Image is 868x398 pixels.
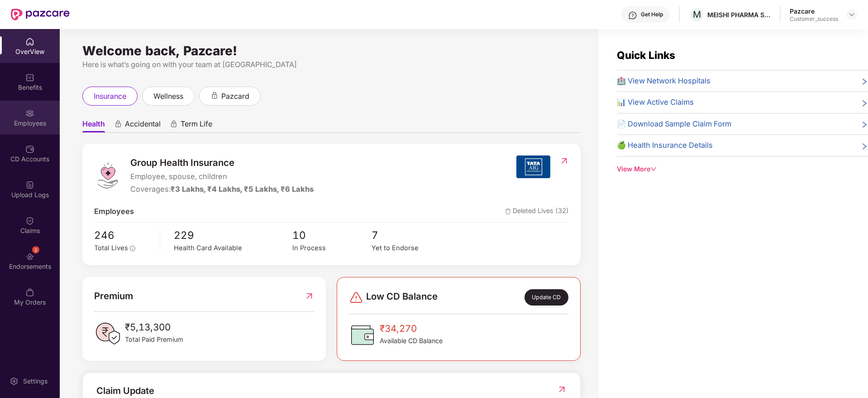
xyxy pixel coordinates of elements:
div: 2 [32,246,39,253]
div: animation [170,120,178,128]
span: M [693,9,701,20]
span: 📄 Download Sample Claim Form [617,118,731,130]
span: 10 [292,227,372,243]
span: Deleted Lives (32) [505,206,569,218]
span: 🏥 View Network Hospitals [617,75,711,87]
span: ₹3 Lakhs, ₹4 Lakhs, ₹5 Lakhs, ₹6 Lakhs [171,184,314,194]
div: In Process [292,243,372,253]
img: svg+xml;base64,PHN2ZyBpZD0iQ2xhaW0iIHhtbG5zPSJodHRwOi8vd3d3LnczLm9yZy8yMDAwL3N2ZyIgd2lkdGg9IjIwIi... [25,216,34,225]
img: RedirectIcon [305,289,314,303]
span: Total Lives [94,244,128,252]
span: pazcard [221,91,249,102]
img: svg+xml;base64,PHN2ZyBpZD0iU2V0dGluZy0yMHgyMCIgeG1sbnM9Imh0dHA6Ly93d3cudzMub3JnLzIwMDAvc3ZnIiB3aW... [10,377,19,386]
div: Health Card Available [174,243,292,253]
span: Group Health Insurance [130,155,314,170]
img: insurerIcon [516,155,550,178]
span: 246 [94,227,153,243]
img: logo [94,162,121,189]
img: svg+xml;base64,PHN2ZyBpZD0iQmVuZWZpdHMiIHhtbG5zPSJodHRwOi8vd3d3LnczLm9yZy8yMDAwL3N2ZyIgd2lkdGg9Ij... [25,73,34,82]
span: right [861,77,868,87]
div: Customer_success [790,15,838,23]
span: 229 [174,227,292,243]
span: Accidental [125,119,161,132]
span: 📊 View Active Claims [617,97,694,108]
span: right [861,120,868,130]
img: RedirectIcon [559,156,569,165]
span: Quick Links [617,49,675,61]
span: Term Life [181,119,212,132]
img: svg+xml;base64,PHN2ZyBpZD0iQ0RfQWNjb3VudHMiIGRhdGEtbmFtZT0iQ0QgQWNjb3VudHMiIHhtbG5zPSJodHRwOi8vd3... [25,145,34,154]
img: svg+xml;base64,PHN2ZyBpZD0iRHJvcGRvd24tMzJ4MzIiIHhtbG5zPSJodHRwOi8vd3d3LnczLm9yZy8yMDAwL3N2ZyIgd2... [848,11,855,18]
img: CDBalanceIcon [349,321,376,349]
span: 🍏 Health Insurance Details [617,140,713,151]
span: right [861,141,868,151]
div: MEISHI PHARMA SERVICES PRIVATE LIMITED [707,10,771,19]
span: info-circle [130,246,135,251]
img: svg+xml;base64,PHN2ZyBpZD0iRGFuZ2VyLTMyeDMyIiB4bWxucz0iaHR0cDovL3d3dy53My5vcmcvMjAwMC9zdmciIHdpZH... [349,290,363,305]
img: New Pazcare Logo [11,9,70,20]
img: svg+xml;base64,PHN2ZyBpZD0iSG9tZSIgeG1sbnM9Imh0dHA6Ly93d3cudzMub3JnLzIwMDAvc3ZnIiB3aWR0aD0iMjAiIG... [25,37,34,46]
div: Pazcare [790,7,838,15]
div: animation [114,120,122,128]
div: Claim Update [96,384,154,398]
span: Premium [94,289,133,303]
div: Welcome back, Pazcare! [82,47,581,54]
span: Employees [94,206,134,218]
span: ₹34,270 [380,321,443,336]
span: wellness [153,91,183,102]
div: Yet to Endorse [372,243,451,253]
span: Available CD Balance [380,336,443,346]
div: Here is what’s going on with your team at [GEOGRAPHIC_DATA] [82,59,581,70]
img: svg+xml;base64,PHN2ZyBpZD0iSGVscC0zMngzMiIgeG1sbnM9Imh0dHA6Ly93d3cudzMub3JnLzIwMDAvc3ZnIiB3aWR0aD... [628,11,637,20]
span: Low CD Balance [366,289,438,306]
div: animation [210,92,219,100]
span: insurance [94,91,126,102]
span: Health [82,119,105,132]
img: svg+xml;base64,PHN2ZyBpZD0iVXBsb2FkX0xvZ3MiIGRhdGEtbmFtZT0iVXBsb2FkIExvZ3MiIHhtbG5zPSJodHRwOi8vd3... [25,180,34,189]
span: Total Paid Premium [125,335,183,345]
img: RedirectIcon [557,385,567,394]
img: deleteIcon [505,209,511,214]
img: svg+xml;base64,PHN2ZyBpZD0iTXlfT3JkZXJzIiBkYXRhLW5hbWU9Ik15IE9yZGVycyIgeG1sbnM9Imh0dHA6Ly93d3cudz... [25,288,34,297]
div: Settings [20,377,50,386]
div: Update CD [525,289,568,306]
img: PaidPremiumIcon [94,320,121,347]
div: Coverages: [130,184,314,195]
span: Employee, spouse, children [130,171,314,183]
span: ₹5,13,300 [125,320,183,335]
span: 7 [372,227,451,243]
img: svg+xml;base64,PHN2ZyBpZD0iRW5kb3JzZW1lbnRzIiB4bWxucz0iaHR0cDovL3d3dy53My5vcmcvMjAwMC9zdmciIHdpZH... [25,252,34,261]
img: svg+xml;base64,PHN2ZyBpZD0iRW1wbG95ZWVzIiB4bWxucz0iaHR0cDovL3d3dy53My5vcmcvMjAwMC9zdmciIHdpZHRoPS... [25,109,34,118]
span: down [650,166,657,172]
div: View More [617,164,868,174]
span: right [861,98,868,108]
div: Get Help [641,11,663,18]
